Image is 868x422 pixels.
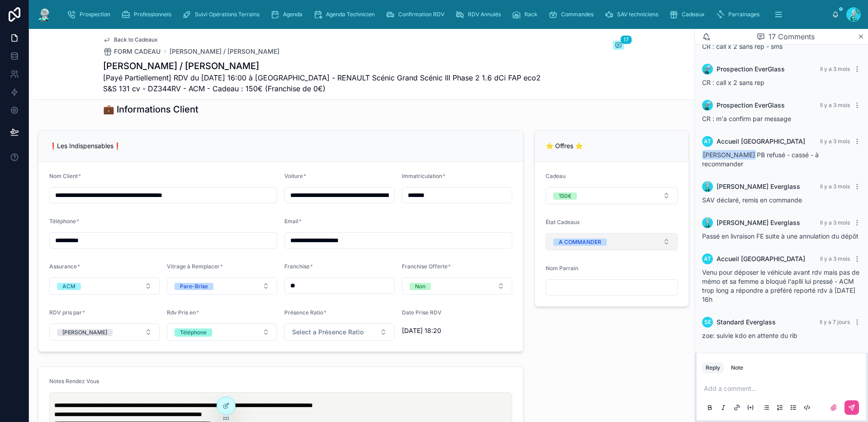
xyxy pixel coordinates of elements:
[728,11,759,18] span: Parrainages
[453,6,507,23] a: RDV Annulés
[62,329,107,336] div: [PERSON_NAME]
[326,11,375,18] span: Agenda Technicien
[167,263,220,270] span: Vitrage à Remplacer
[702,79,764,86] span: CR : call x 2 sans rep
[727,362,747,373] button: Note
[268,6,309,23] a: Agenda
[49,263,77,270] span: Assurance
[284,218,298,225] span: Email
[170,47,279,56] a: [PERSON_NAME] / [PERSON_NAME]
[62,283,75,290] div: ACM
[731,364,743,371] div: Note
[49,173,78,179] span: Nom Client
[713,6,766,23] a: Parrainages
[546,219,580,225] span: État Cadeaux
[717,101,785,110] span: Prospection EverGlass
[398,11,444,18] span: Confirmation RDV
[103,60,556,72] h1: [PERSON_NAME] / [PERSON_NAME]
[820,138,850,145] span: Il y a 3 mois
[559,192,571,200] div: 150€
[284,263,310,270] span: Franchise
[682,11,705,18] span: Cadeaux
[702,362,724,373] button: Reply
[546,6,600,23] a: Commandes
[64,6,117,23] a: Prospection
[820,319,850,325] span: Il y a 7 jours
[167,309,196,316] span: Rdv Pris en
[704,255,711,263] span: AT
[195,11,259,18] span: Suivi Opérations Terrains
[546,233,678,250] button: Select Button
[704,138,711,145] span: AT
[80,11,110,18] span: Prospection
[383,6,451,23] a: Confirmation RDV
[134,11,171,18] span: Professionnels
[602,6,665,23] a: SAV techniciens
[60,5,832,24] div: scrollable content
[820,102,850,108] span: Il y a 3 mois
[509,6,544,23] a: Rack
[702,232,859,240] span: Passé en livraison FE suite à une annulation du dépôt
[402,309,442,316] span: Date Prise RDV
[49,277,160,295] button: Select Button
[49,309,82,316] span: RDV pris par
[717,254,805,263] span: Accueil [GEOGRAPHIC_DATA]
[284,324,395,341] button: Select Button
[114,47,160,56] span: FORM CADEAU
[546,187,678,204] button: Select Button
[114,36,158,43] span: Back to Cadeaux
[717,218,800,227] span: [PERSON_NAME] Everglass
[118,6,178,23] a: Professionnels
[717,182,800,191] span: [PERSON_NAME] Everglass
[36,7,52,22] img: App logo
[820,219,850,226] span: Il y a 3 mois
[49,142,121,150] span: ❗Les Indispensables❗
[284,173,303,179] span: Voiture
[180,328,207,337] div: Téléphone
[402,277,512,295] button: Select Button
[820,66,850,72] span: Il y a 3 mois
[820,183,850,190] span: Il y a 3 mois
[402,326,512,335] span: [DATE] 18:20
[702,115,791,122] span: CR : m'a confirm par message
[179,6,266,23] a: Suivi Opérations Terrains
[283,11,302,18] span: Agenda
[702,151,819,168] span: PB refusé - cassé - à recommander
[717,137,805,146] span: Accueil [GEOGRAPHIC_DATA]
[103,72,556,94] span: [Payé Partiellement] RDV du [DATE] 16:00 à [GEOGRAPHIC_DATA] - RENAULT Scénic Grand Scénic III Ph...
[167,277,277,295] button: Select Button
[167,324,277,341] button: Select Button
[546,265,578,272] span: Nom Parrain
[402,173,442,179] span: Immatriculation
[524,11,538,18] span: Rack
[292,328,363,337] span: Select a Présence Ratio
[702,196,802,204] span: SAV déclaré, remis en commande
[769,31,815,42] span: 17 Comments
[103,36,158,43] a: Back to Cadeaux
[180,283,208,290] div: Pare-Brise
[666,6,711,23] a: Cadeaux
[311,6,381,23] a: Agenda Technicien
[613,41,624,52] button: 17
[717,65,785,74] span: Prospection EverGlass
[284,309,323,316] span: Présence Ratio
[49,378,99,384] span: Notes Rendez Vous
[704,319,711,326] span: SE
[820,255,850,262] span: Il y a 3 mois
[49,324,160,341] button: Select Button
[103,103,198,116] h1: 💼 Informations Client
[103,47,160,56] a: FORM CADEAU
[717,318,776,327] span: Standard Everglass
[561,11,594,18] span: Commandes
[702,150,756,159] span: [PERSON_NAME]
[402,263,448,270] span: Franchise Offerte
[702,332,797,339] span: zoe: suivie kdo en attente du rib
[559,239,601,246] div: A COMMANDER
[620,35,632,44] span: 17
[617,11,658,18] span: SAV techniciens
[702,42,783,50] span: CR : call x 2 sans rep - sms
[702,268,859,303] span: Venu pour déposer le véhicule avant rdv mais pas de mémo et sa femme a bloqué l'aplli lui pressé ...
[546,173,566,179] span: Cadeau
[49,218,76,225] span: Téléphone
